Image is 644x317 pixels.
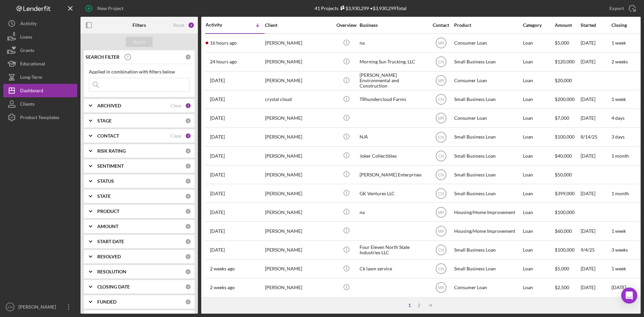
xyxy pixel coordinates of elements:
[265,222,332,240] div: [PERSON_NAME]
[555,96,575,102] span: $200,000
[210,172,225,177] time: 2025-09-17 18:13
[265,34,332,52] div: [PERSON_NAME]
[555,22,580,28] div: Amount
[581,222,611,240] div: [DATE]
[265,22,332,28] div: Client
[405,303,414,308] div: 1
[360,53,427,71] div: Morning Sun Trucking, LLC
[265,109,332,127] div: [PERSON_NAME]
[334,22,359,28] div: Overview
[185,223,191,229] div: 0
[210,210,225,215] time: 2025-09-17 15:41
[265,128,332,146] div: [PERSON_NAME]
[210,78,225,83] time: 2025-09-24 18:21
[438,154,444,158] text: CN
[210,59,237,64] time: 2025-09-25 13:01
[20,44,34,59] div: Grants
[523,34,554,52] div: Loan
[454,241,521,259] div: Small Business Loan
[611,134,625,140] time: 3 days
[97,103,121,108] b: ARCHIVED
[97,269,126,274] b: RESOLUTION
[555,40,569,46] span: $5,000
[611,96,626,102] time: 1 week
[523,279,554,297] div: Loan
[428,22,453,28] div: Contact
[97,284,130,289] b: CLOSING DATE
[360,128,427,146] div: N/A
[438,210,444,215] text: MR
[185,133,191,139] div: 2
[438,135,444,140] text: CN
[454,147,521,165] div: Small Business Loan
[89,69,190,74] div: Applied in combination with filters below
[3,84,77,97] button: Dashboard
[454,166,521,183] div: Small Business Loan
[210,191,225,196] time: 2025-09-17 15:56
[97,299,116,305] b: FUNDED
[210,285,235,290] time: 2025-09-12 00:25
[454,53,521,71] div: Small Business Loan
[360,72,427,90] div: [PERSON_NAME] Environmental and Construction
[185,163,191,169] div: 0
[438,267,444,271] text: CN
[360,241,427,259] div: Four Eleven North State Industries LLC
[86,54,119,60] b: SEARCH FILTER
[20,97,35,112] div: Clients
[611,59,628,64] time: 2 weeks
[581,128,611,146] div: 8/14/25
[265,53,332,71] div: [PERSON_NAME]
[454,260,521,278] div: Small Business Loan
[97,239,124,244] b: START DATE
[360,147,427,165] div: Joker Collectibles
[97,209,119,214] b: PRODUCT
[555,77,572,83] span: $20,000
[360,34,427,52] div: na
[523,128,554,146] div: Loan
[454,22,521,28] div: Product
[210,134,225,140] time: 2025-09-19 11:50
[581,260,611,278] div: [DATE]
[523,222,554,240] div: Loan
[265,279,332,297] div: [PERSON_NAME]
[97,118,112,123] b: STAGE
[173,22,184,28] div: Reset
[210,97,225,102] time: 2025-09-20 17:42
[188,22,195,29] div: 3
[454,34,521,52] div: Consumer Loan
[3,111,77,124] button: Product Templates
[210,266,235,271] time: 2025-09-12 09:29
[3,30,77,44] button: Loans
[20,84,43,99] div: Dashboard
[126,37,153,47] button: Apply
[185,284,191,290] div: 0
[438,78,444,83] text: MR
[438,41,444,46] text: MR
[454,279,521,297] div: Consumer Loan
[454,109,521,127] div: Consumer Loan
[523,91,554,108] div: Loan
[454,128,521,146] div: Small Business Loan
[438,60,444,64] text: CN
[555,284,569,290] span: $2,500
[581,241,611,259] div: 9/4/25
[438,191,444,196] text: CN
[3,44,77,57] button: Grants
[185,178,191,184] div: 0
[17,300,60,315] div: [PERSON_NAME]
[360,22,427,28] div: Business
[555,266,569,271] span: $5,000
[454,91,521,108] div: Small Business Loan
[97,224,118,229] b: AMOUNT
[523,260,554,278] div: Loan
[611,153,629,159] time: 1 month
[3,70,77,84] button: Long-Term
[555,59,575,64] span: $120,000
[611,284,626,290] time: [DATE]
[523,166,554,183] div: Loan
[555,172,572,177] span: $50,000
[438,116,444,121] text: MR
